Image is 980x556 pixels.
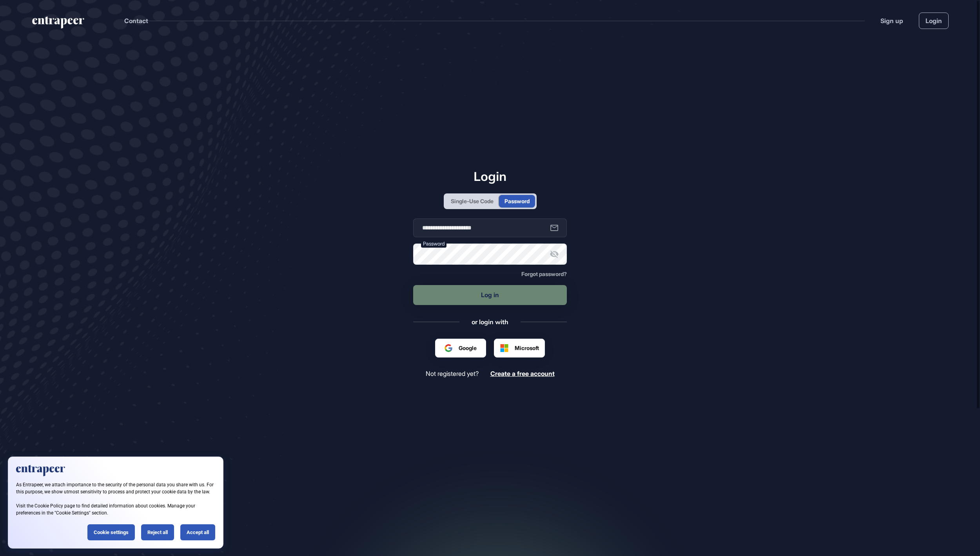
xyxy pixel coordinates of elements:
[880,16,903,25] a: Sign up
[426,370,479,377] span: Not registered yet?
[521,271,567,277] a: Forgot password?
[472,318,508,326] div: or login with
[505,197,530,205] div: Password
[124,16,148,26] button: Contact
[919,13,949,29] a: Login
[521,271,567,277] span: Forgot password?
[421,239,446,247] label: Password
[413,169,567,184] h1: Login
[451,197,494,205] div: Single-Use Code
[413,285,567,305] button: Log in
[31,16,85,31] a: entrapeer-logo
[515,344,539,352] span: Microsoft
